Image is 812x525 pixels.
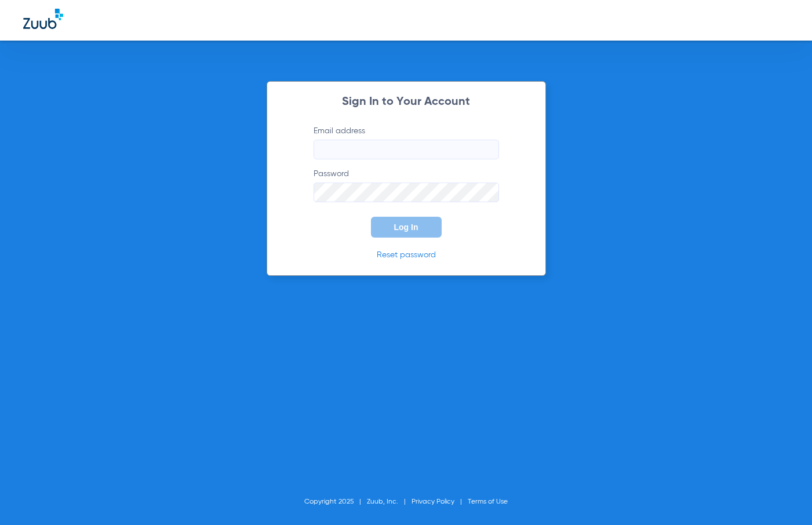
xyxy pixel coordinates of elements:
label: Email address [314,125,499,159]
li: Copyright 2025 [304,496,367,508]
input: Password [314,183,499,202]
li: Zuub, Inc. [367,496,412,508]
span: Log In [394,223,418,232]
a: Reset password [377,251,436,259]
input: Email address [314,140,499,159]
label: Password [314,168,499,202]
h2: Sign In to Your Account [296,96,516,108]
a: Terms of Use [468,498,508,505]
button: Log In [371,217,442,238]
a: Privacy Policy [412,498,454,505]
img: Zuub Logo [23,9,63,29]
